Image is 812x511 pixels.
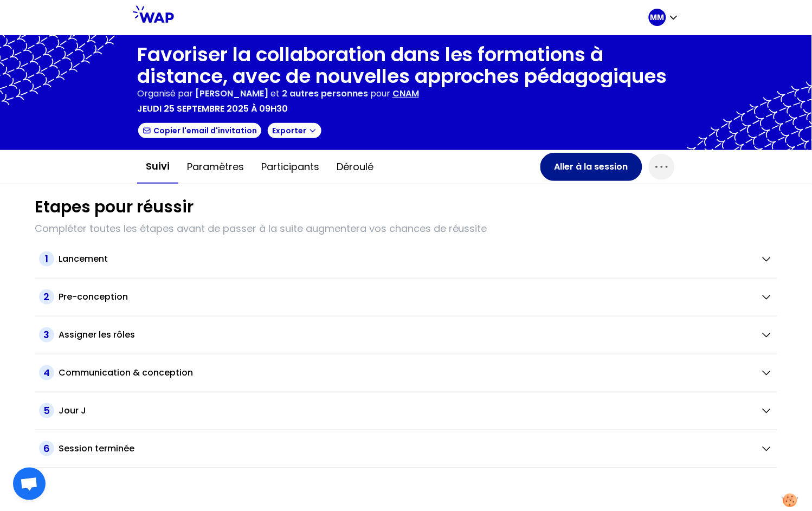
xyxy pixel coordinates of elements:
div: Ouvrir le chat [13,468,46,500]
button: Déroulé [328,151,382,183]
span: 5 [39,403,54,418]
h2: Pre-conception [59,290,128,303]
span: 3 [39,327,54,342]
button: 3Assigner les rôles [39,327,773,342]
button: Copier l'email d'invitation [137,122,262,139]
h1: Favoriser la collaboration dans les formations à distance, avec de nouvelles approches pédagogiques [137,44,675,87]
span: 1 [39,251,54,267]
p: CNAM [392,87,419,100]
h2: Jour J [59,404,86,417]
span: [PERSON_NAME] [195,87,268,100]
button: Aller à la session [540,153,642,181]
span: 4 [39,365,54,380]
span: 2 [39,289,54,305]
button: 2Pre-conception [39,289,773,305]
button: 6Session terminée [39,441,773,456]
p: pour [370,87,390,100]
button: Participants [253,151,328,183]
span: 2 autres personnes [282,87,368,100]
h2: Lancement [59,253,108,266]
p: Organisé par [137,87,193,100]
h1: Etapes pour réussir [35,197,194,217]
button: Paramètres [178,151,253,183]
h2: Assigner les rôles [59,328,135,341]
p: et [195,87,368,100]
h2: Session terminée [59,442,134,455]
button: Suivi [137,150,178,184]
span: 6 [39,441,54,456]
p: jeudi 25 septembre 2025 à 09h30 [137,102,288,115]
button: Exporter [267,122,323,139]
button: 1Lancement [39,251,773,267]
p: Compléter toutes les étapes avant de passer à la suite augmentera vos chances de réussite [35,221,777,236]
p: MM [650,12,665,23]
button: MM [649,9,679,26]
button: 4Communication & conception [39,365,773,380]
h2: Communication & conception [59,366,193,379]
button: 5Jour J [39,403,773,418]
